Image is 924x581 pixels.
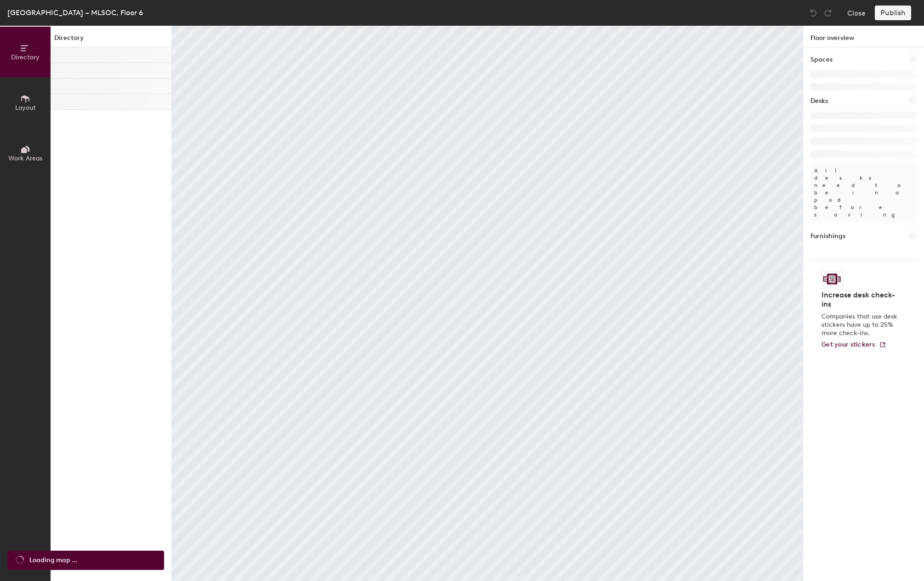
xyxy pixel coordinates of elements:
[821,290,900,309] h4: Increase desk check-ins
[821,341,886,349] a: Get your stickers
[823,8,833,17] img: Redo
[172,26,803,581] canvas: Map
[11,53,40,61] span: Directory
[821,271,843,287] img: Sticker logo
[810,96,828,106] h1: Desks
[29,555,77,565] span: Loading map ...
[810,163,917,222] p: All desks need to be in a pod before saving
[803,26,924,47] h1: Floor overview
[821,341,875,348] span: Get your stickers
[15,104,36,112] span: Layout
[810,231,845,241] h1: Furnishings
[847,6,866,20] button: Close
[7,7,143,18] div: [GEOGRAPHIC_DATA] – MLSOC, Floor 6
[51,33,171,47] h1: Directory
[8,154,42,162] span: Work Areas
[809,8,818,17] img: Undo
[821,313,900,337] p: Companies that use desk stickers have up to 25% more check-ins.
[810,55,833,65] h1: Spaces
